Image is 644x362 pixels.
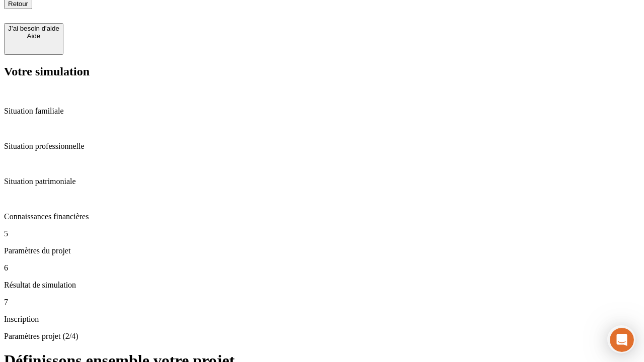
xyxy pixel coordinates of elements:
[4,315,640,324] p: Inscription
[4,263,640,273] p: 6
[4,65,640,78] h2: Votre simulation
[4,229,640,238] p: 5
[607,325,635,353] iframe: Intercom live chat discovery launcher
[4,177,640,186] p: Situation patrimoniale
[4,142,640,151] p: Situation professionnelle
[4,298,640,307] p: 7
[4,332,640,341] p: Paramètres projet (2/4)
[8,32,59,40] div: Aide
[4,107,640,116] p: Situation familiale
[4,212,640,221] p: Connaissances financières
[4,246,640,255] p: Paramètres du projet
[8,25,59,32] div: J’ai besoin d'aide
[4,23,63,55] button: J’ai besoin d'aideAide
[4,281,640,290] p: Résultat de simulation
[610,328,634,352] iframe: Intercom live chat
